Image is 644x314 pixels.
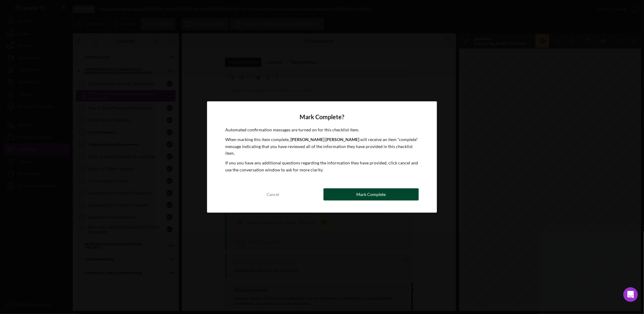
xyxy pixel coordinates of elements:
[623,287,638,302] div: Open Intercom Messenger
[324,188,419,201] button: Mark Complete
[225,127,418,133] p: Automated confirmation messages are turned on for this checklist item.
[225,136,418,157] p: When marking this item complete, will receive an item "complete" message indicating that you have...
[356,188,386,201] div: Mark Complete
[225,113,418,120] h4: Mark Complete?
[225,188,320,201] button: Cancel
[225,160,418,173] p: If you you have any additional questions regarding the information they have provided, click canc...
[267,188,279,201] div: Cancel
[290,137,359,142] b: [PERSON_NAME] [PERSON_NAME]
